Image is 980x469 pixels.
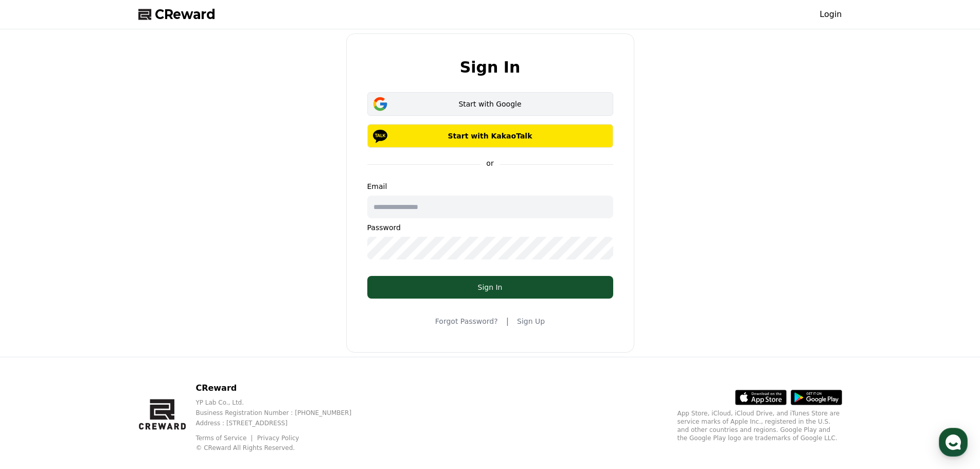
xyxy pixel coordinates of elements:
[678,409,842,442] p: App Store, iCloud, iCloud Drive, and iTunes Store are service marks of Apple Inc., registered in ...
[388,282,593,292] div: Sign In
[460,59,521,76] h2: Sign In
[435,316,498,326] a: Forgot Password?
[367,92,613,116] button: Start with Google
[152,342,177,350] span: Settings
[195,419,368,427] p: Address : [STREET_ADDRESS]
[367,181,613,192] p: Email
[367,222,613,233] p: Password
[819,8,842,21] a: Login
[155,6,216,23] span: CReward
[195,409,368,417] p: Business Registration Number : [PHONE_NUMBER]
[382,99,598,109] div: Start with Google
[382,131,598,141] p: Start with KakaoTalk
[367,276,613,299] button: Sign In
[3,326,68,352] a: Home
[138,6,216,23] a: CReward
[517,316,545,326] a: Sign Up
[257,435,299,442] a: Privacy Policy
[85,342,116,351] span: Messages
[506,315,509,327] span: |
[26,342,44,350] span: Home
[195,382,368,394] p: CReward
[195,398,368,407] p: YP Lab Co., Ltd.
[68,326,133,352] a: Messages
[367,124,613,148] button: Start with KakaoTalk
[195,435,254,442] a: Terms of Service
[195,444,368,452] p: © CReward All Rights Reserved.
[133,326,198,352] a: Settings
[480,158,500,168] p: or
